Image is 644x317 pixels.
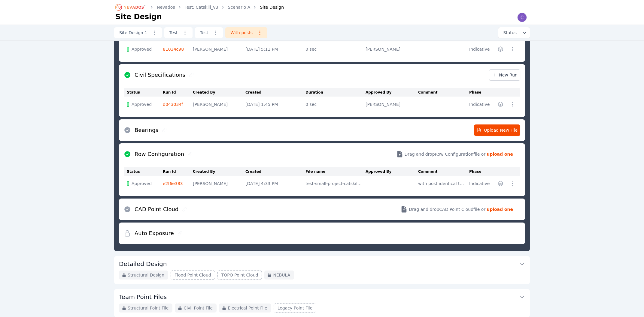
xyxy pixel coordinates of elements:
[193,176,245,191] td: [PERSON_NAME]
[305,88,366,97] th: Duration
[228,305,267,311] span: Electrical Point File
[135,126,158,134] h2: Bearings
[135,205,178,214] h2: CAD Point Cloud
[278,305,313,311] span: Legacy Point File
[128,272,164,278] span: Structural Design
[245,41,305,57] td: [DATE] 5:11 PM
[135,150,184,158] h2: Row Configuration
[225,27,267,38] a: With posts
[163,181,183,186] a: e2f6e383
[193,97,245,112] td: [PERSON_NAME]
[245,88,305,97] th: Created
[305,101,363,107] div: 0 sec
[489,69,520,81] a: New Run
[389,146,520,163] button: Drag and dropRow Configurationfile or upload one
[163,102,183,107] a: d043034f
[305,181,363,187] div: test-small-project-catskill-_row-configuration_ad041594.json
[251,4,284,10] div: Site Design
[124,167,163,176] th: Status
[366,41,418,57] td: [PERSON_NAME]
[135,71,185,79] h2: Civil Specifications
[469,88,494,97] th: Phase
[273,272,290,278] span: NEBULA
[221,272,258,278] span: TOPO Point Cloud
[184,305,213,311] span: Civil Point File
[163,88,193,97] th: Run Id
[418,88,469,97] th: Comment
[498,27,530,38] button: Status
[119,289,525,304] button: Team Point Files
[366,97,418,112] td: [PERSON_NAME]
[245,97,305,112] td: [DATE] 1:45 PM
[393,201,520,218] button: Drag and dropCAD Point Cloudfile or upload one
[418,181,466,187] div: with post identical to dev
[114,256,530,284] div: Detailed DesignStructural DesignFlood Point CloudTOPO Point CloudNEBULA
[501,30,517,36] span: Status
[228,4,251,10] a: Scenario A
[487,151,513,157] strong: upload one
[193,88,245,97] th: Created By
[132,46,152,52] span: Approved
[163,167,193,176] th: Run Id
[135,229,174,238] h2: Auto Exposure
[157,4,175,10] a: Nevados
[193,41,245,57] td: [PERSON_NAME]
[517,13,527,22] img: Carl Jackson
[366,88,418,97] th: Approved By
[119,293,167,301] h3: Team Point Files
[469,167,494,176] th: Phase
[132,101,152,107] span: Approved
[469,46,491,52] div: Indicative
[409,206,485,212] span: Drag and drop CAD Point Cloud file or
[115,12,162,22] h1: Site Design
[469,181,491,187] div: Indicative
[164,27,193,38] a: Test
[124,88,163,97] th: Status
[474,124,520,136] a: Upload New File
[195,27,223,38] a: Test
[469,101,491,107] div: Indicative
[119,260,167,268] h3: Detailed Design
[305,167,366,176] th: File name
[119,256,525,271] button: Detailed Design
[115,2,284,12] nav: Breadcrumb
[477,127,518,133] span: Upload New File
[185,4,218,10] a: Test: Catskill_v3
[487,206,513,212] strong: upload one
[366,167,418,176] th: Approved By
[175,272,211,278] span: Flood Point Cloud
[418,167,469,176] th: Comment
[163,47,184,52] a: 81034c98
[128,305,169,311] span: Structural Point File
[405,151,486,157] span: Drag and drop Row Configuration file or
[114,27,162,38] a: Site Design 1
[193,167,245,176] th: Created By
[492,72,518,78] span: New Run
[305,46,363,52] div: 0 sec
[132,181,152,187] span: Approved
[245,176,305,191] td: [DATE] 4:33 PM
[245,167,305,176] th: Created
